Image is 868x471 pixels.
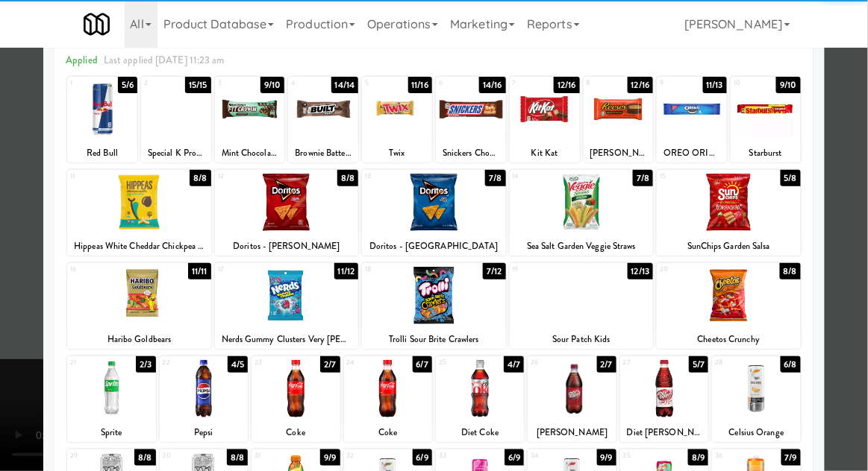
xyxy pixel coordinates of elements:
[331,77,359,93] div: 14/14
[714,423,798,442] div: Celsius Orange
[584,77,654,162] div: 812/16[PERSON_NAME] Peanut Butter Cups
[288,144,358,162] div: Brownie Batter Protein Bar, Built Puff
[513,77,545,89] div: 7
[190,170,210,186] div: 8/8
[255,449,296,462] div: 31
[436,356,524,442] div: 254/7Diet Coke
[505,449,524,466] div: 6/9
[134,449,155,466] div: 8/8
[510,170,654,256] div: 147/8Sea Salt Garden Veggie Straws
[781,449,801,466] div: 7/9
[597,449,616,466] div: 9/9
[362,170,506,256] div: 137/8Doritos - [GEOGRAPHIC_DATA]
[510,144,580,162] div: Kit Kat
[362,144,432,162] div: Twix
[254,423,337,442] div: Coke
[365,170,434,183] div: 13
[67,330,211,349] div: Haribo Goldbears
[436,423,524,442] div: Diet Coke
[657,237,801,256] div: SunChips Garden Salsa
[620,356,708,442] div: 275/7Diet [PERSON_NAME]
[347,356,388,369] div: 24
[255,356,296,369] div: 23
[215,330,359,349] div: Nerds Gummy Clusters Very [PERSON_NAME]
[70,356,111,369] div: 21
[228,356,248,373] div: 4/5
[290,144,356,162] div: Brownie Batter Protein Bar, Built Puff
[69,423,153,442] div: Sprite
[439,449,480,462] div: 33
[660,263,728,276] div: 20
[162,423,246,442] div: Pepsi
[70,449,111,462] div: 29
[118,77,137,93] div: 5/6
[365,77,397,89] div: 5
[439,356,480,369] div: 25
[623,356,664,369] div: 27
[217,237,357,256] div: Doritos - [PERSON_NAME]
[513,263,581,276] div: 19
[67,423,155,442] div: Sprite
[715,449,756,462] div: 36
[362,237,506,256] div: Doritos - [GEOGRAPHIC_DATA]
[688,449,708,466] div: 8/9
[620,423,708,442] div: Diet [PERSON_NAME]
[483,263,505,279] div: 7/12
[141,77,211,162] div: 215/15Special K Protein Bars - Strawberry
[528,423,616,442] div: [PERSON_NAME]
[344,423,432,442] div: Coke
[218,170,287,183] div: 12
[334,263,359,279] div: 11/12
[512,144,578,162] div: Kit Kat
[510,263,654,349] div: 1912/13Sour Patch Kids
[780,263,801,279] div: 8/8
[67,237,211,256] div: Hippeas White Cheddar Chickpea Puffs
[362,330,506,349] div: Trolli Sour Brite Crawlers
[67,144,137,162] div: Red Bull
[227,449,248,466] div: 8/8
[584,144,654,162] div: [PERSON_NAME] Peanut Butter Cups
[479,77,506,93] div: 14/16
[510,77,580,162] div: 712/16Kit Kat
[163,356,204,369] div: 22
[715,356,756,369] div: 28
[291,77,323,89] div: 4
[364,144,430,162] div: Twix
[436,144,506,162] div: Snickers Chocolate Candy Bar
[104,53,225,67] span: Last applied [DATE] 11:23 am
[510,237,654,256] div: Sea Salt Garden Veggie Straws
[217,330,357,349] div: Nerds Gummy Clusters Very [PERSON_NAME]
[628,77,654,93] div: 12/16
[337,170,358,186] div: 8/8
[67,356,155,442] div: 212/3Sprite
[163,449,204,462] div: 30
[364,237,504,256] div: Doritos - [GEOGRAPHIC_DATA]
[657,144,727,162] div: OREO ORIGINAL COOKIES 2.4 OZ
[438,423,522,442] div: Diet Coke
[530,423,613,442] div: [PERSON_NAME]
[703,77,728,93] div: 11/13
[144,77,176,89] div: 2
[344,356,432,442] div: 246/7Coke
[364,330,504,349] div: Trolli Sour Brite Crawlers
[67,170,211,256] div: 118/8Hippeas White Cheddar Chickpea Puffs
[657,170,801,256] div: 155/8SunChips Garden Salsa
[413,356,432,373] div: 6/7
[659,144,725,162] div: OREO ORIGINAL COOKIES 2.4 OZ
[657,263,801,349] div: 208/8Cheetos Crunchy
[512,330,652,349] div: Sour Patch Kids
[731,144,801,162] div: Starburst
[67,77,137,162] div: 15/6Red Bull
[67,263,211,349] div: 1611/11Haribo Goldbears
[215,237,359,256] div: Doritos - [PERSON_NAME]
[659,237,799,256] div: SunChips Garden Salsa
[408,77,433,93] div: 11/16
[70,77,102,89] div: 1
[320,356,340,373] div: 2/7
[346,423,430,442] div: Coke
[781,356,801,373] div: 6/8
[513,170,581,183] div: 14
[320,449,340,466] div: 9/9
[504,356,524,373] div: 4/7
[252,423,340,442] div: Coke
